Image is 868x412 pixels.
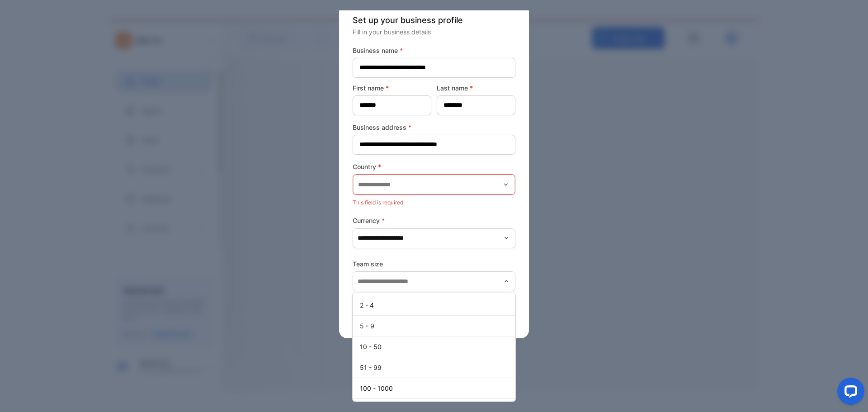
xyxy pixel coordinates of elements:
[353,83,431,93] label: First name
[353,27,515,37] p: Fill in your business details
[353,216,515,225] label: Currency
[353,162,515,171] label: Country
[830,374,868,412] iframe: LiveChat chat widget
[360,342,512,351] p: 10 - 50
[353,259,515,269] label: Team size
[360,363,512,372] p: 51 - 99
[437,83,515,93] label: Last name
[353,14,515,26] p: Set up your business profile
[360,384,512,393] p: 100 - 1000
[360,321,512,331] p: 5 - 9
[353,197,515,208] p: This field is required
[353,46,515,55] label: Business name
[360,300,512,310] p: 2 - 4
[353,123,515,132] label: Business address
